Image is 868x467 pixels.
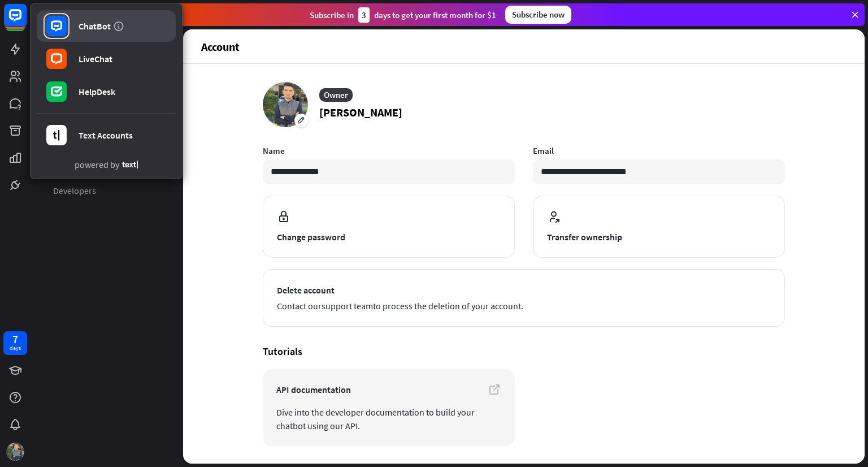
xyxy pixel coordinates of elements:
[263,369,515,446] a: API documentation Dive into the developer documentation to build your chatbot using our API.
[263,269,785,327] button: Delete account Contact oursupport teamto process the deletion of your account.
[53,185,96,197] span: Developers
[322,300,373,312] a: support team
[263,145,515,156] label: Name
[46,181,167,200] a: Developers
[263,345,785,358] h4: Tutorials
[10,344,21,352] div: days
[12,334,18,344] div: 7
[9,5,43,38] button: Open LiveChat chat widget
[310,7,496,23] div: Subscribe in days to get your first month for $1
[358,7,370,23] div: 3
[277,299,771,313] span: Contact our to process the deletion of your account.
[533,196,785,258] button: Transfer ownership
[276,405,501,433] span: Dive into the developer documentation to build your chatbot using our API.
[277,230,501,244] span: Change password
[547,230,771,244] span: Transfer ownership
[319,104,402,121] p: [PERSON_NAME]
[505,6,571,24] div: Subscribe now
[277,283,771,297] span: Delete account
[533,145,785,156] label: Email
[3,331,27,355] a: 7 days
[183,29,865,63] header: Account
[276,383,501,396] span: API documentation
[263,196,515,258] button: Change password
[319,88,353,102] div: Owner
